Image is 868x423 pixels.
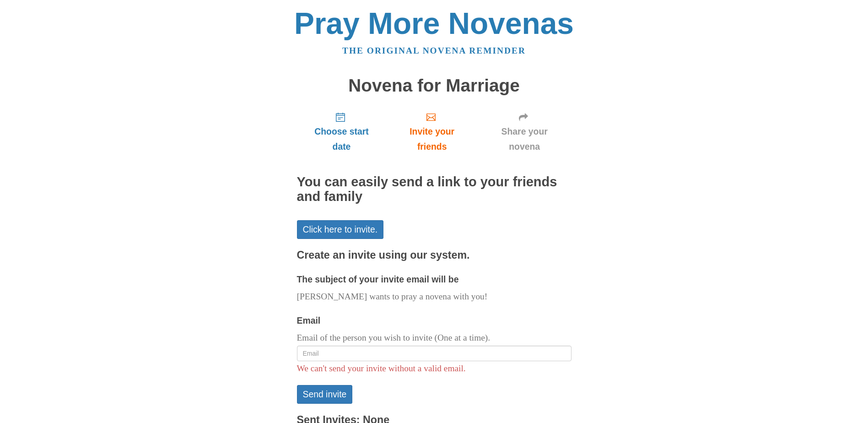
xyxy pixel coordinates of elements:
[297,104,387,159] a: Choose start date
[294,6,574,40] a: Pray More Novenas
[297,76,571,96] h1: Novena for Marriage
[342,46,526,55] a: The original novena reminder
[297,220,384,239] a: Click here to invite.
[297,385,353,404] button: Send invite
[297,331,571,346] p: Email of the person you wish to invite (One at a time).
[297,249,571,261] h3: Create an invite using our system.
[395,124,468,154] span: Invite your friends
[297,346,571,361] input: Email
[297,363,466,373] span: We can't send your invite without a valid email.
[297,272,459,287] label: The subject of your invite email will be
[297,289,571,304] p: [PERSON_NAME] wants to pray a novena with you!
[297,175,571,204] h2: You can easily send a link to your friends and family
[487,124,562,154] span: Share your novena
[306,124,377,154] span: Choose start date
[478,104,571,159] a: Share your novena
[297,313,321,328] label: Email
[386,104,477,159] a: Invite your friends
